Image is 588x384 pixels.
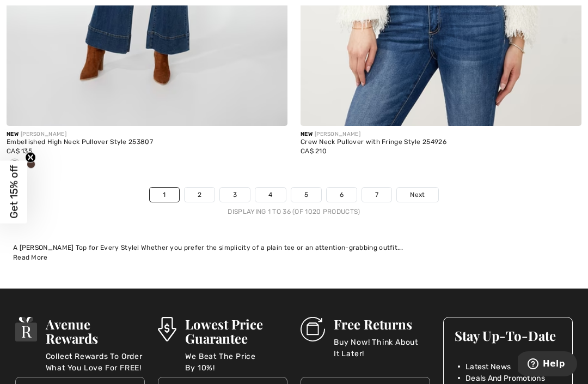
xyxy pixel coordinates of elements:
[291,188,321,202] a: 5
[185,188,215,202] a: 2
[301,130,581,139] div: [PERSON_NAME]
[13,243,575,253] div: A [PERSON_NAME] Top for Every Style! Whether you prefer the simplicity of a plain tee or an atten...
[25,152,36,163] button: Close teaser
[8,165,20,219] span: Get 15% off
[465,361,511,373] span: Latest News
[7,147,32,155] span: CA$ 135
[13,254,48,261] span: Read More
[7,139,287,146] div: Embellished High Neck Pullover Style 253807
[185,317,287,345] h3: Lowest Price Guarantee
[185,351,287,373] p: We Beat The Price By 10%!
[301,131,313,137] span: New
[46,317,145,345] h3: Avenue Rewards
[158,317,176,341] img: Lowest Price Guarantee
[327,188,357,202] a: 6
[301,147,327,155] span: CA$ 210
[46,351,145,373] p: Collect Rewards To Order What You Love For FREE!
[410,190,425,200] span: Next
[301,317,325,341] img: Free Returns
[150,188,179,202] a: 1
[7,156,23,174] div: Black
[518,351,577,379] iframe: Opens a widget where you can find more information
[7,131,19,137] span: New
[7,130,287,139] div: [PERSON_NAME]
[455,328,561,343] h3: Stay Up-To-Date
[334,317,430,331] h3: Free Returns
[220,188,250,202] a: 3
[23,156,39,174] div: Mocha
[465,373,545,384] span: Deals And Promotions
[255,188,285,202] a: 4
[397,188,438,202] a: Next
[334,337,430,358] p: Buy Now! Think About It Later!
[15,317,37,341] img: Avenue Rewards
[301,139,581,146] div: Crew Neck Pullover with Fringe Style 254926
[362,188,391,202] a: 7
